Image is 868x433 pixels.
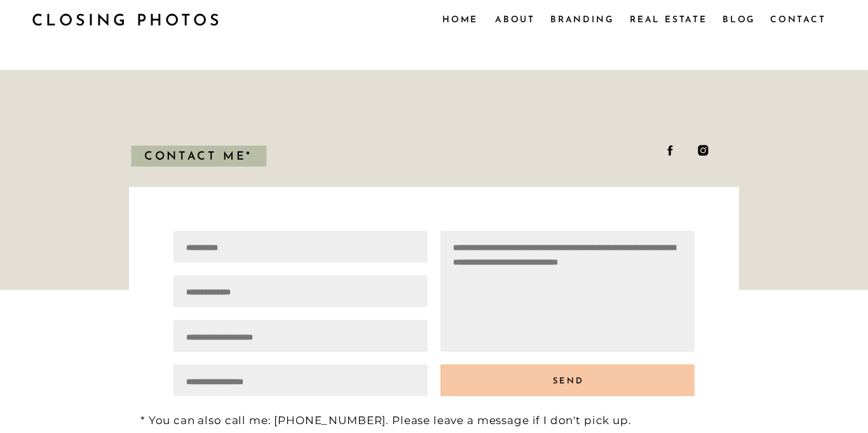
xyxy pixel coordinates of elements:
a: CLOSING PHOTOS [32,7,234,31]
a: About [495,12,534,26]
a: Real Estate [630,12,710,26]
a: Home [442,12,478,26]
a: Contact [770,12,825,26]
a: send [442,366,694,395]
h1: Contact me* [130,147,267,173]
a: Blog [722,12,757,26]
a: Branding [550,12,615,26]
p: * You can also call me: [PHONE_NUMBER]. Please leave a message if I don't pick up. [140,409,731,423]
